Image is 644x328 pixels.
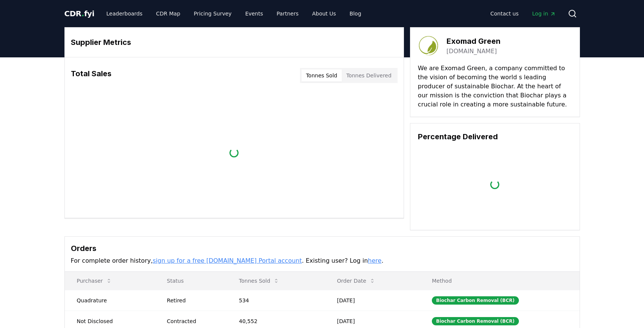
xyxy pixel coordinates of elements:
button: Tonnes Sold [233,273,285,288]
a: Contact us [484,7,525,20]
a: here [368,257,381,264]
a: Pricing Survey [188,7,237,20]
button: Tonnes Delivered [342,69,396,82]
button: Tonnes Sold [301,69,342,82]
a: Log in [526,7,561,20]
td: 534 [227,290,325,311]
span: . [81,9,84,18]
h3: Total Sales [71,68,112,83]
nav: Main [484,7,561,20]
a: Leaderboards [100,7,148,20]
a: CDR Map [150,7,186,20]
img: Exomad Green-logo [418,35,439,56]
a: About Us [306,7,342,20]
td: Quadrature [65,290,155,311]
span: Log in [532,10,555,17]
a: Events [239,7,269,20]
h3: Orders [71,243,574,254]
div: Biochar Carbon Removal (BCR) [432,296,519,305]
p: Status [161,277,221,285]
a: [DOMAIN_NAME] [447,47,497,56]
nav: Main [100,7,367,20]
h3: Supplier Metrics [71,37,398,48]
p: For complete order history, . Existing user? Log in . [71,256,574,265]
button: Order Date [331,273,381,288]
a: Blog [344,7,367,20]
div: Retired [167,297,221,304]
div: Contracted [167,317,221,325]
td: [DATE] [325,290,420,311]
p: We are Exomad Green, a company committed to the vision of becoming the world s leading producer o... [418,64,572,109]
a: sign up for a free [DOMAIN_NAME] Portal account [153,257,302,264]
div: loading [229,147,239,158]
a: Partners [271,7,304,20]
a: CDR.fyi [64,8,95,19]
div: loading [490,179,500,190]
h3: Exomad Green [447,35,500,47]
div: Biochar Carbon Removal (BCR) [432,317,519,325]
span: CDR fyi [64,9,95,18]
p: Method [426,277,573,285]
h3: Percentage Delivered [418,131,572,142]
button: Purchaser [71,273,118,288]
